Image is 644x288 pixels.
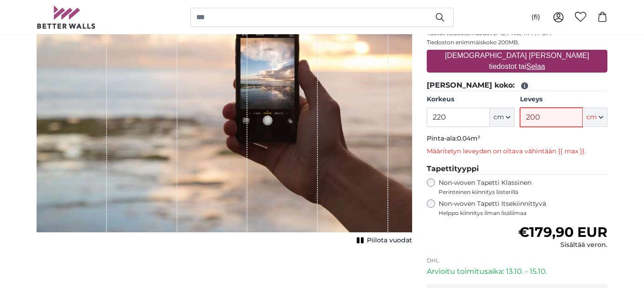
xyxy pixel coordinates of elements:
span: €179,90 EUR [518,224,607,241]
button: cm [583,108,607,127]
button: cm [490,108,515,127]
label: [DEMOGRAPHIC_DATA] [PERSON_NAME] tiedostot tai [427,47,607,76]
label: Non-woven Tapetti Klassinen [439,178,607,196]
p: Arvioitu toimitusaika: 13.10. - 15.10. [427,266,607,277]
p: DHL [427,257,607,264]
label: Non-woven Tapetti Itsekiinnittyvä [439,199,607,217]
span: 0.04m² [457,134,480,142]
span: Piilota vuodat [367,236,412,245]
button: Piilota vuodat [354,234,412,247]
p: Määritetyn leveyden on oltava vähintään {{ max }}. [427,147,607,156]
span: Perinteinen kiinnitys liisterillä [439,189,607,196]
button: (fi) [524,9,547,26]
u: Selaa [526,63,545,70]
label: Korkeus [427,95,514,104]
img: Betterwalls [37,5,96,29]
p: Tiedoston enimmäiskoko 200MB. [427,39,607,46]
legend: Tapettityyppi [427,163,607,175]
div: Sisältää veron. [518,241,607,250]
span: Helppo kiinnitys ilman lisäliimaa [439,209,607,217]
span: cm [494,113,504,122]
label: Leveys [520,95,607,104]
legend: [PERSON_NAME] koko: [427,80,607,91]
span: cm [586,113,597,122]
p: Pinta-ala: [427,134,607,143]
